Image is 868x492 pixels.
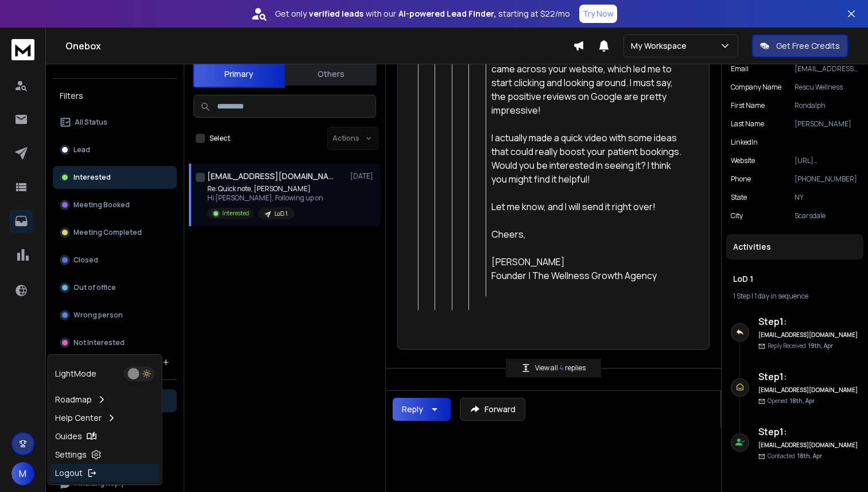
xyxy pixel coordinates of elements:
[768,397,815,405] p: Opened
[460,398,525,421] button: Forward
[795,101,859,110] p: Rondalph
[583,8,614,20] p: Try Now
[795,175,859,184] p: [PHONE_NUMBER]
[11,462,34,485] button: M
[731,156,755,165] p: Website
[53,111,177,134] button: All Status
[65,39,573,53] h1: Onebox
[73,338,125,347] p: Not Interested
[758,425,859,439] h6: Step 1 :
[402,404,423,415] div: Reply
[776,40,840,52] p: Get Free Credits
[733,273,857,285] h1: LoD 1
[752,34,848,57] button: Get Free Credits
[758,315,859,328] h6: Step 1 :
[207,171,334,182] h1: [EMAIL_ADDRESS][DOMAIN_NAME]
[73,173,111,182] p: Interested
[631,40,691,52] p: My Workspace
[55,394,92,405] p: Roadmap
[275,8,570,20] p: Get only with our starting at $22/mo
[53,193,177,216] button: Meeting Booked
[53,276,177,299] button: Out of office
[274,210,288,218] p: LoD 1
[393,398,451,421] button: Reply
[731,64,749,73] p: Email
[758,386,859,394] h6: [EMAIL_ADDRESS][DOMAIN_NAME]
[795,119,859,129] p: [PERSON_NAME]
[731,119,764,129] p: Last Name
[53,138,177,161] button: Lead
[808,342,833,350] span: 19th, Apr
[73,255,98,265] p: Closed
[53,221,177,244] button: Meeting Completed
[193,60,285,88] button: Primary
[55,449,87,460] p: Settings
[731,211,743,220] p: City
[53,331,177,354] button: Not Interested
[73,145,90,154] p: Lead
[51,390,160,409] a: Roadmap
[795,211,859,220] p: Scarsdale
[731,101,765,110] p: First Name
[350,172,376,181] p: [DATE]
[73,228,142,237] p: Meeting Completed
[309,8,363,20] strong: verified leads
[55,412,102,424] p: Help Center
[51,427,160,445] a: Guides
[535,363,586,373] p: View all replies
[795,193,859,202] p: NY
[55,467,83,479] p: Logout
[731,175,751,184] p: Phone
[758,370,859,383] h6: Step 1 :
[797,452,822,460] span: 18th, Apr
[731,193,747,202] p: State
[222,209,249,218] p: Interested
[731,138,758,147] p: LinkedIn
[491,21,684,282] p: Hi [PERSON_NAME]! Hope you are doing well! I was doing a little research the other day and came a...
[726,234,863,259] div: Activities
[795,83,859,92] p: Rescu Wellness
[768,342,833,350] p: Reply Received
[733,292,857,301] div: |
[733,291,750,301] span: 1 Step
[75,118,107,127] p: All Status
[285,61,377,87] button: Others
[758,441,859,450] h6: [EMAIL_ADDRESS][DOMAIN_NAME]
[55,431,82,442] p: Guides
[11,39,34,60] img: logo
[795,156,859,165] p: [URL][DOMAIN_NAME]
[579,5,617,23] button: Try Now
[398,8,496,20] strong: AI-powered Lead Finder,
[731,83,781,92] p: Company Name
[51,409,160,427] a: Help Center
[795,64,859,73] p: [EMAIL_ADDRESS][DOMAIN_NAME]
[73,200,130,210] p: Meeting Booked
[53,166,177,189] button: Interested
[51,445,160,464] a: Settings
[207,184,323,193] p: Re: Quick note, [PERSON_NAME]
[53,304,177,327] button: Wrong person
[768,452,822,460] p: Contacted
[210,134,230,143] label: Select
[559,363,565,373] span: 4
[207,193,323,203] p: Hi [PERSON_NAME], Following up on
[754,291,808,301] span: 1 day in sequence
[53,249,177,272] button: Closed
[73,283,116,292] p: Out of office
[790,397,815,405] span: 18th, Apr
[73,311,123,320] p: Wrong person
[53,88,177,104] h3: Filters
[758,331,859,339] h6: [EMAIL_ADDRESS][DOMAIN_NAME]
[55,368,96,379] p: Light Mode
